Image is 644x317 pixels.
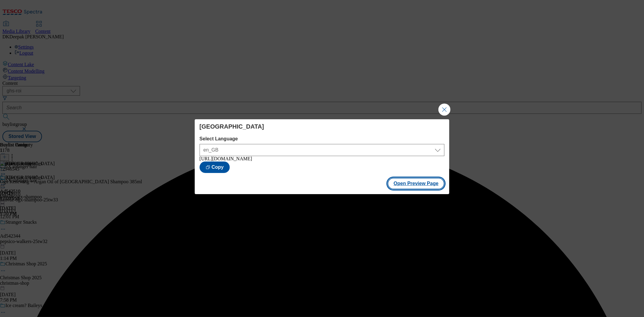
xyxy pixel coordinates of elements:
h4: [GEOGRAPHIC_DATA] [200,123,445,130]
button: Open Preview Page [388,178,445,189]
button: Close Modal [438,104,450,116]
button: Copy [200,162,230,173]
div: Modal [195,119,450,194]
label: Select Language [200,136,445,142]
div: [URL][DOMAIN_NAME] [200,156,445,162]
